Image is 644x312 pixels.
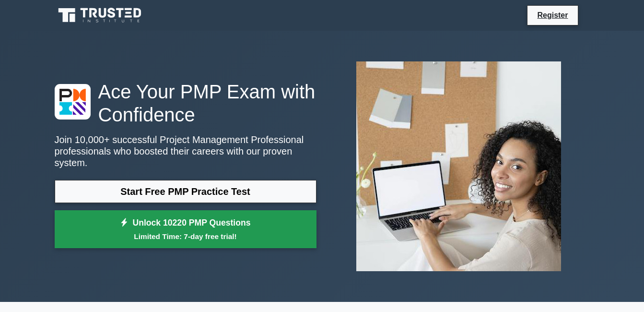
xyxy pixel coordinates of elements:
h1: Ace Your PMP Exam with Confidence [55,80,316,126]
p: Join 10,000+ successful Project Management Professional professionals who boosted their careers w... [55,134,316,168]
small: Limited Time: 7-day free trial! [67,231,304,242]
a: Unlock 10220 PMP QuestionsLimited Time: 7-day free trial! [55,210,316,249]
a: Start Free PMP Practice Test [55,180,316,203]
a: Register [531,9,574,21]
